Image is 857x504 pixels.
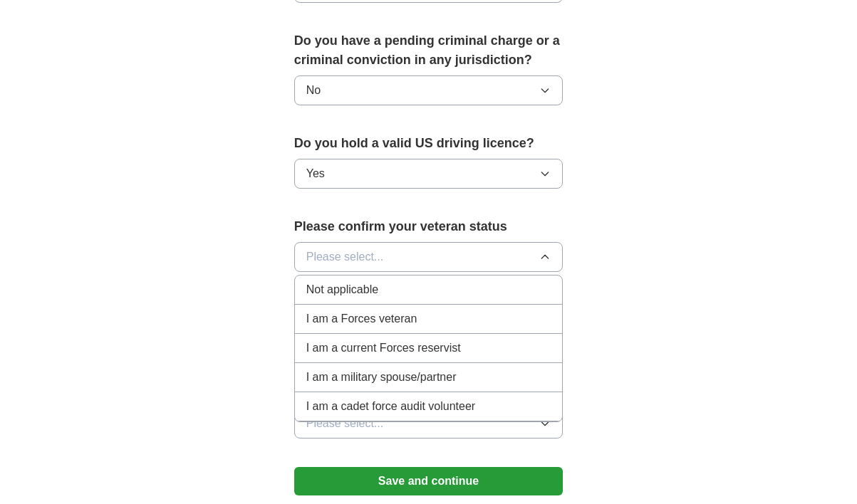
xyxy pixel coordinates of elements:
span: I am a military spouse/partner [306,369,457,386]
span: Not applicable [306,281,378,298]
span: I am a Forces veteran [306,310,417,327]
button: Please select... [294,409,563,439]
button: No [294,75,563,105]
span: Please select... [306,248,384,266]
span: No [306,82,321,99]
label: Do you hold a valid US driving licence? [294,134,563,153]
label: Please confirm your veteran status [294,217,563,236]
button: Please select... [294,242,563,272]
button: Save and continue [294,467,563,495]
span: Yes [306,165,325,182]
label: Do you have a pending criminal charge or a criminal conviction in any jurisdiction? [294,31,563,70]
span: I am a current Forces reservist [306,340,461,357]
span: I am a cadet force audit volunteer [306,398,475,415]
button: Yes [294,159,563,189]
span: Please select... [306,415,384,432]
